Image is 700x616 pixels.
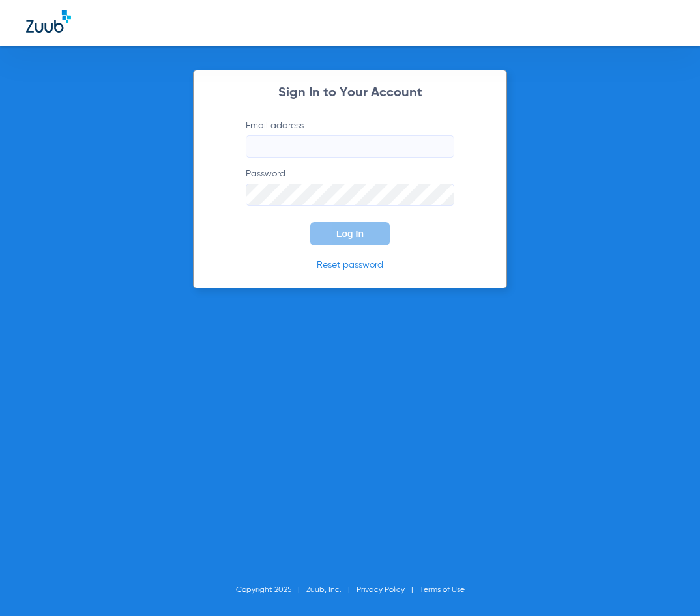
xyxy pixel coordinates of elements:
[310,222,390,245] button: Log In
[246,135,454,158] input: Email address
[26,10,71,33] img: Zuub Logo
[635,553,700,616] iframe: Chat Widget
[357,586,405,594] a: Privacy Policy
[306,583,357,596] li: Zuub, Inc.
[226,87,474,100] h2: Sign In to Your Account
[236,583,306,596] li: Copyright 2025
[420,586,465,594] a: Terms of Use
[246,167,454,206] label: Password
[246,119,454,158] label: Email address
[246,184,454,206] input: Password
[336,229,364,239] span: Log In
[317,260,383,270] a: Reset password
